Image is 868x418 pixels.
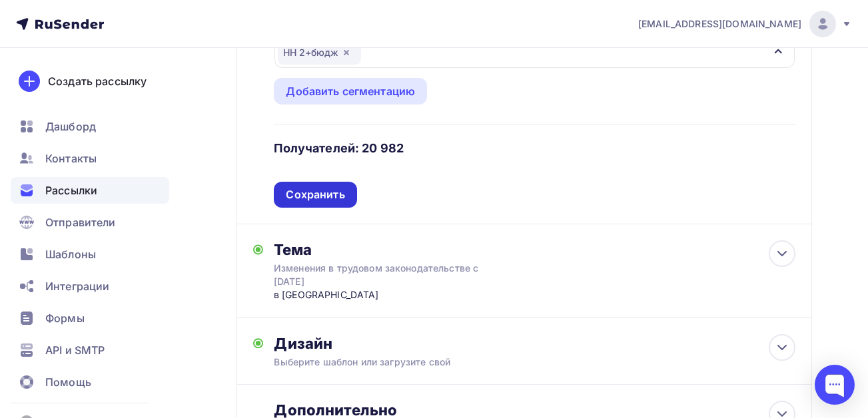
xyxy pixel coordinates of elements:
[11,241,169,268] a: Шаблоны
[274,37,795,69] button: НН 2+бюдж
[274,140,404,156] h4: Получателей: 20 982
[274,334,795,353] div: Дизайн
[45,214,116,230] span: Отправители
[45,374,91,390] span: Помощь
[638,17,801,31] span: [EMAIL_ADDRESS][DOMAIN_NAME]
[45,278,109,294] span: Интеграции
[11,305,169,331] a: Формы
[274,240,537,259] div: Тема
[45,182,97,198] span: Рассылки
[274,355,743,369] div: Выберите шаблон или загрузите свой
[48,73,147,89] div: Создать рассылку
[278,41,361,65] div: НН 2+бюдж
[638,11,852,37] a: [EMAIL_ADDRESS][DOMAIN_NAME]
[286,83,415,99] div: Добавить сегментацию
[45,310,85,326] span: Формы
[11,145,169,172] a: Контакты
[45,342,105,358] span: API и SMTP
[274,288,537,302] div: в [GEOGRAPHIC_DATA]
[11,113,169,140] a: Дашборд
[45,150,97,166] span: Контакты
[45,118,96,134] span: Дашборд
[45,246,96,262] span: Шаблоны
[286,187,344,202] div: Сохранить
[11,209,169,236] a: Отправители
[274,262,511,288] div: Изменения в трудовом законодательстве с [DATE]
[11,177,169,204] a: Рассылки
